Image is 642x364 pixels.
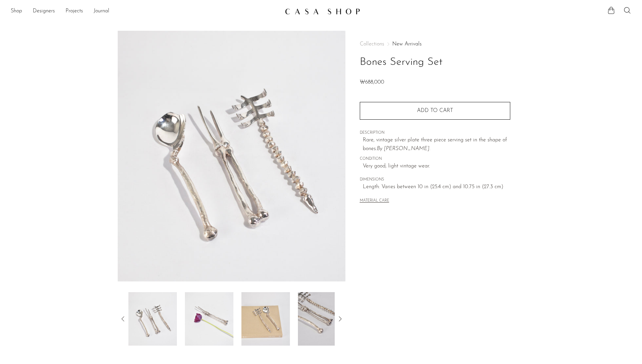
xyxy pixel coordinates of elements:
[94,7,109,16] a: Journal
[363,183,510,192] span: Length: Varies between 10 in (25.4 cm) and 10.75 in (27.3 cm)
[377,146,382,151] em: By
[360,80,384,85] span: ₩688,000
[185,292,233,346] img: Bones Serving Set
[360,199,389,204] button: MATERIAL CARE
[360,156,510,162] span: CONDITION
[417,108,453,113] span: Add to cart
[360,41,384,47] span: Collections
[360,130,510,136] span: DESCRIPTION
[360,102,510,119] button: Add to cart
[11,7,22,16] a: Shop
[392,41,422,47] a: New Arrivals
[11,6,280,17] ul: NEW HEADER MENU
[118,31,345,281] img: Bones Serving Set
[363,137,507,151] span: Rare, vintage silver plate three piece serving set in the shape of bones.
[128,292,177,346] img: Bones Serving Set
[298,292,346,346] img: Bones Serving Set
[360,54,510,71] h1: Bones Serving Set
[11,6,280,17] nav: Desktop navigation
[360,41,510,47] nav: Breadcrumbs
[33,7,55,16] a: Designers
[241,292,290,346] img: Bones Serving Set
[360,177,510,183] span: DIMENSIONS
[363,162,510,171] span: Very good; light vintage wear.
[384,146,429,151] em: [PERSON_NAME]
[66,7,83,16] a: Projects
[429,146,430,151] em: .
